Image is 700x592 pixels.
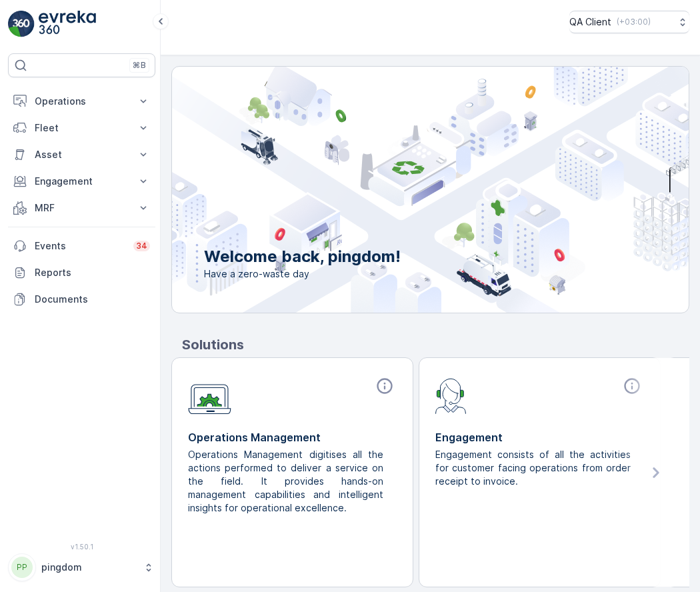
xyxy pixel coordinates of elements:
p: Operations [35,95,129,108]
p: Engagement [435,429,644,445]
p: Engagement [35,175,129,188]
p: Fleet [35,121,129,135]
p: ⌘B [133,60,146,71]
a: Documents [8,286,155,313]
p: pingdom [41,561,137,574]
p: ( +03:00 ) [617,17,651,27]
p: Engagement consists of all the activities for customer facing operations from order receipt to in... [435,448,633,488]
p: Documents [35,293,150,306]
p: 34 [136,241,147,251]
p: Welcome back, pingdom! [204,246,401,267]
button: Operations [8,88,155,115]
button: MRF [8,195,155,221]
a: Events34 [8,233,155,259]
button: Engagement [8,168,155,195]
button: QA Client(+03:00) [569,11,689,33]
p: Events [35,239,125,253]
img: city illustration [112,67,689,313]
p: Solutions [182,335,689,355]
img: module-icon [435,377,467,414]
a: Reports [8,259,155,286]
img: logo_light-DOdMpM7g.png [39,11,96,37]
p: Operations Management digitises all the actions performed to deliver a service on the field. It p... [188,448,386,515]
span: Have a zero-waste day [204,267,401,281]
button: Fleet [8,115,155,141]
p: QA Client [569,15,611,29]
div: PP [11,557,33,578]
button: PPpingdom [8,553,155,581]
img: logo [8,11,35,37]
p: Reports [35,266,150,279]
p: MRF [35,201,129,215]
p: Asset [35,148,129,161]
span: v 1.50.1 [8,543,155,551]
img: module-icon [188,377,231,415]
button: Asset [8,141,155,168]
p: Operations Management [188,429,397,445]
